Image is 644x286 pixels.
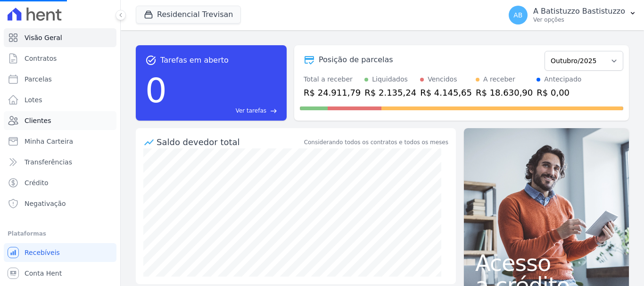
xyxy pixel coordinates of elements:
[25,269,62,278] span: Conta Hent
[483,74,515,84] div: A receber
[364,86,416,99] div: R$ 2.135,24
[25,54,57,63] span: Contratos
[372,74,408,84] div: Liquidados
[428,74,457,84] div: Vencidos
[25,199,66,208] span: Negativação
[4,28,116,47] a: Visão Geral
[4,132,116,151] a: Minha Carteira
[25,248,60,257] span: Recebíveis
[4,173,116,192] a: Crédito
[25,33,62,42] span: Visão Geral
[4,194,116,213] a: Negativação
[8,228,113,239] div: Plataformas
[304,138,448,147] div: Considerando todos os contratos e todos os meses
[533,7,625,16] p: A Batistuzzo Bastistuzzo
[25,116,51,125] span: Clientes
[475,252,618,274] span: Acesso
[270,107,277,114] span: east
[4,264,116,283] a: Conta Hent
[25,137,73,146] span: Minha Carteira
[157,136,302,148] div: Saldo devedor total
[501,2,644,28] button: AB A Batistuzzo Bastistuzzo Ver opções
[136,6,241,24] button: Residencial Trevisan
[476,86,533,99] div: R$ 18.630,90
[513,12,522,18] span: AB
[25,95,42,105] span: Lotes
[25,157,72,167] span: Transferências
[4,243,116,262] a: Recebíveis
[319,54,393,65] div: Posição de parcelas
[4,111,116,130] a: Clientes
[25,74,52,84] span: Parcelas
[4,90,116,109] a: Lotes
[171,106,277,115] a: Ver tarefas east
[420,86,472,99] div: R$ 4.145,65
[25,178,49,188] span: Crédito
[544,74,581,84] div: Antecipado
[537,86,581,99] div: R$ 0,00
[304,86,361,99] div: R$ 24.911,79
[533,16,625,24] p: Ver opções
[4,153,116,172] a: Transferências
[4,70,116,89] a: Parcelas
[145,66,167,115] div: 0
[4,49,116,68] a: Contratos
[236,106,266,115] span: Ver tarefas
[160,55,229,66] span: Tarefas em aberto
[304,74,361,84] div: Total a receber
[145,55,157,66] span: task_alt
